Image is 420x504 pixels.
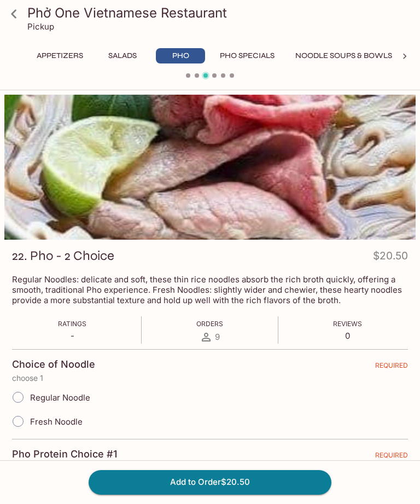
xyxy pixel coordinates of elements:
span: REQUIRED [375,451,408,464]
h3: Phở One Vietnamese Restaurant [27,4,411,21]
h3: 22. Pho - 2 Choice [12,247,114,264]
p: Pickup [27,21,54,32]
button: Pho [156,48,205,63]
p: choose 1 [12,374,408,383]
span: Orders [196,320,223,328]
h4: Pho Protein Choice #1 [12,448,117,460]
h4: Choice of Noodle [12,358,95,370]
button: Salads [98,48,147,63]
button: Noodle Soups & Bowls [289,48,398,63]
button: Add to Order$20.50 [89,470,331,494]
button: Pho Specials [214,48,281,63]
span: Reviews [333,320,362,328]
span: 9 [215,332,220,342]
div: 22. Pho - 2 Choice [4,95,416,240]
span: Regular Noodle [30,392,90,403]
p: 0 [333,331,362,341]
span: Ratings [58,320,86,328]
span: Fresh Noodle [30,416,83,427]
span: REQUIRED [375,361,408,374]
h4: $20.50 [373,247,408,269]
p: Regular Noodles: delicate and soft, these thin rice noodles absorb the rich broth quickly, offeri... [12,274,408,305]
p: - [58,331,86,341]
button: Appetizers [31,48,89,63]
